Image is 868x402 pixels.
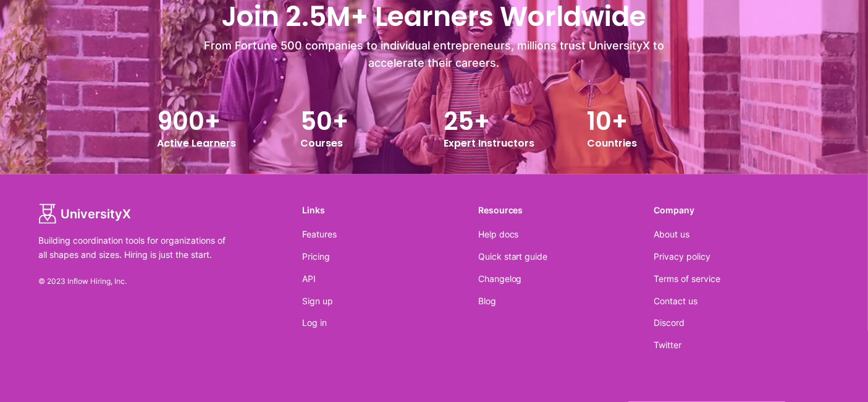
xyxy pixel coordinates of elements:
[588,136,638,151] span: Countries
[158,106,221,136] span: 900+
[478,273,522,284] a: Changelog
[444,136,535,151] span: Expert Instructors
[302,318,327,328] a: Log in
[654,296,697,306] a: Contact us
[302,296,333,306] a: Sign up
[158,136,237,151] span: Active Learners
[302,273,316,284] a: API
[654,251,710,262] a: Privacy policy
[478,296,496,306] a: Blog
[301,106,349,136] span: 50+
[478,251,548,262] a: Quick start guide
[654,340,681,351] a: Twitter
[444,106,491,136] span: 25+
[588,106,628,136] span: 10+
[478,204,654,216] h3: Resources
[302,229,337,239] a: Features
[654,204,829,216] h3: Company
[301,136,343,151] span: Courses
[61,205,132,223] span: UniversityX
[197,37,672,72] p: From Fortune 500 companies to individual entrepreneurs, millions trust UniversityX to accelerate ...
[654,318,685,328] a: Discord
[302,251,330,262] a: Pricing
[39,276,303,286] p: © 2023 Inflow Hiring, Inc.
[654,229,689,239] a: About us
[654,273,720,284] a: Terms of service
[302,204,478,216] h3: Links
[39,234,237,262] p: Building coordination tools for organizations of all shapes and sizes. Hiring is just the start.
[478,229,519,239] a: Help docs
